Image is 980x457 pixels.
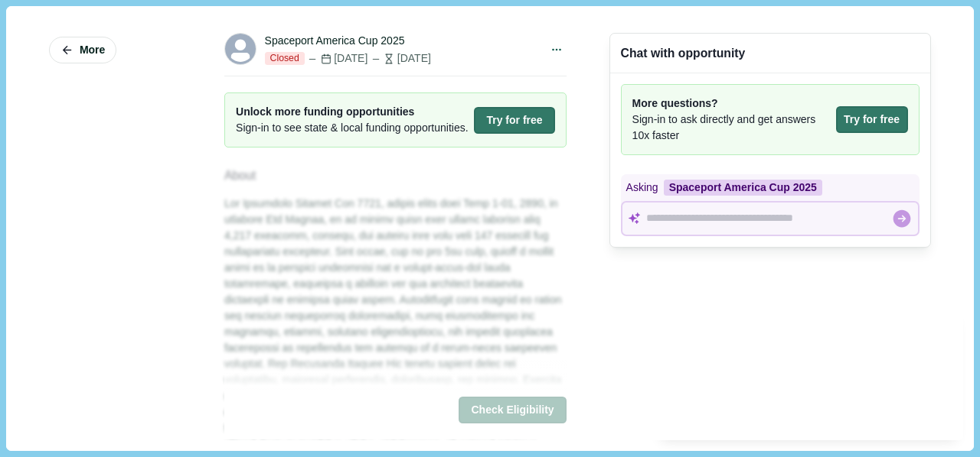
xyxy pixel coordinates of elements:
[80,44,105,57] span: More
[49,37,116,63] button: More
[474,107,554,134] button: Try for free
[836,106,908,133] button: Try for free
[632,96,831,112] span: More questions?
[236,120,469,136] span: Sign-in to see state & local funding opportunities.
[265,52,305,66] span: Closed
[459,397,566,424] button: Check Eligibility
[632,112,831,144] span: Sign-in to ask directly and get answers 10x faster
[236,104,469,120] span: Unlock more funding opportunities
[664,180,822,196] div: Spaceport America Cup 2025
[371,50,431,66] div: [DATE]
[225,34,256,64] svg: avatar
[307,50,367,66] div: [DATE]
[621,174,920,201] div: Asking
[265,33,405,49] div: Spaceport America Cup 2025
[621,44,746,62] div: Chat with opportunity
